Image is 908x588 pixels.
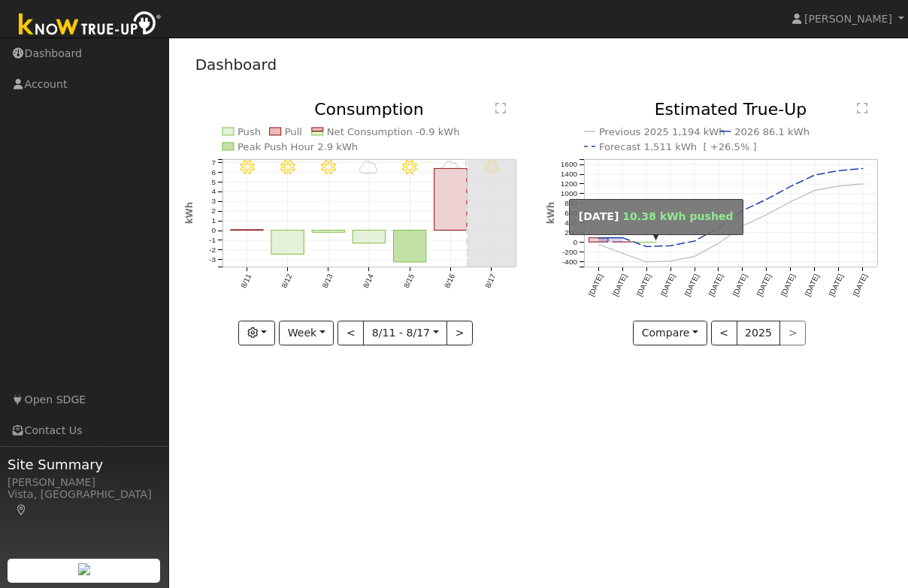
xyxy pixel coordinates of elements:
[564,209,577,217] text: 600
[587,273,604,297] text: [DATE]
[271,231,304,255] rect: onclick=""
[239,273,253,290] text: 8/11
[320,273,334,290] text: 8/13
[599,126,725,137] text: Previous 2025 1,194 kWh
[659,273,676,297] text: [DATE]
[402,273,416,290] text: 8/15
[326,126,459,137] text: Net Consumption -0.9 kWh
[363,321,447,346] button: 8/11 - 8/17
[573,238,577,246] text: 0
[238,141,358,152] text: Peak Push Hour 2.9 kWh
[483,273,497,290] text: 8/17
[211,188,216,196] text: 4
[8,475,161,490] div: [PERSON_NAME]
[495,102,506,114] text: 
[284,126,301,137] text: Pull
[621,252,624,255] circle: onclick=""
[717,242,720,245] circle: onclick=""
[312,231,344,233] rect: onclick=""
[861,182,864,185] circle: onclick=""
[209,255,216,264] text: -3
[561,189,578,198] text: 1000
[211,158,216,167] text: 7
[564,199,577,207] text: 800
[211,217,216,225] text: 1
[280,273,293,290] text: 8/12
[765,198,768,201] circle: onclick=""
[734,126,810,137] text: 2026 86.1 kWh
[589,238,608,242] rect: onclick=""
[813,189,816,192] circle: onclick=""
[209,237,216,245] text: -1
[599,141,757,152] text: Forecast 1,511 kWh [ +26.5% ]
[755,273,773,297] text: [DATE]
[564,228,577,237] text: 200
[579,210,619,222] strong: [DATE]
[804,273,821,297] text: [DATE]
[195,56,277,74] a: Dashboard
[337,321,364,346] button: <
[211,227,216,235] text: 0
[597,243,600,246] circle: onclick=""
[683,273,701,297] text: [DATE]
[645,261,648,264] circle: onclick=""
[211,178,216,186] text: 5
[561,170,578,178] text: 1400
[393,231,425,262] rect: onclick=""
[741,225,744,228] circle: onclick=""
[239,160,254,175] i: 8/11 - Clear
[446,321,473,346] button: >
[861,167,864,170] circle: onclick=""
[622,210,733,222] span: 10.38 kWh pushed
[645,246,648,249] circle: onclick=""
[737,321,781,346] button: 2025
[852,273,869,297] text: [DATE]
[211,168,216,176] text: 6
[211,207,216,216] text: 2
[362,273,375,290] text: 8/14
[669,245,672,248] circle: onclick=""
[635,273,652,297] text: [DATE]
[434,169,467,231] rect: onclick=""
[813,173,816,176] circle: onclick=""
[765,213,768,216] circle: onclick=""
[546,202,556,225] text: kWh
[314,100,424,119] text: Consumption
[209,246,216,254] text: -2
[443,273,456,290] text: 8/16
[655,100,807,119] text: Estimated True-Up
[693,255,696,258] circle: onclick=""
[637,242,656,243] rect: onclick=""
[238,126,261,137] text: Push
[561,161,578,169] text: 1600
[561,179,578,188] text: 1200
[8,454,161,475] span: Site Summary
[741,210,744,213] circle: onclick=""
[359,160,378,175] i: 8/14 - Cloudy
[611,273,628,297] text: [DATE]
[857,102,867,114] text: 
[562,248,577,256] text: -200
[211,198,216,206] text: 3
[837,185,840,188] circle: onclick=""
[562,258,577,266] text: -400
[184,202,195,225] text: kWh
[441,160,460,175] i: 8/16 - Cloudy
[78,563,90,575] img: retrieve
[8,487,161,518] div: Vista, [GEOGRAPHIC_DATA]
[707,273,725,297] text: [DATE]
[669,260,672,263] circle: onclick=""
[11,8,169,42] img: Know True-Up
[279,321,334,346] button: Week
[789,185,792,188] circle: onclick=""
[789,201,792,204] circle: onclick=""
[321,160,336,175] i: 8/13 - MostlyClear
[837,170,840,173] circle: onclick=""
[711,321,737,346] button: <
[15,504,29,516] a: Map
[693,240,696,243] circle: onclick=""
[828,273,845,297] text: [DATE]
[633,321,707,346] button: Compare
[280,160,295,175] i: 8/12 - Clear
[779,273,797,297] text: [DATE]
